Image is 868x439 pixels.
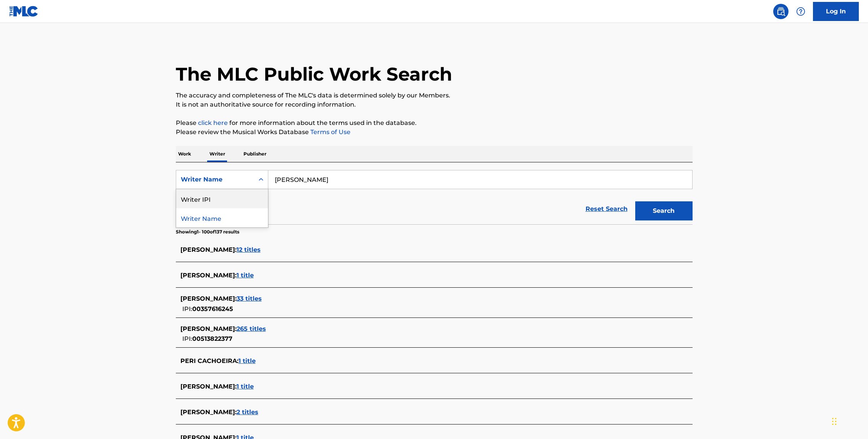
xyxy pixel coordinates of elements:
[180,325,237,332] span: [PERSON_NAME] :
[176,100,693,109] p: It is not an authoritative source for recording information.
[192,305,233,313] span: 00357616245
[198,119,228,126] a: click here
[237,246,261,253] span: 12 titles
[180,272,237,279] span: [PERSON_NAME] :
[830,402,868,439] iframe: Chat Widget
[796,7,805,16] img: help
[813,2,859,21] a: Log In
[176,208,268,227] div: Writer Name
[237,295,262,302] span: 33 titles
[238,357,256,364] span: 1 title
[182,305,192,313] span: IPI:
[237,325,266,332] span: 265 titles
[180,357,238,364] span: PERI CACHOEIRA :
[192,335,232,342] span: 00513822377
[176,91,693,100] p: The accuracy and completeness of The MLC's data is determined solely by our Members.
[180,408,237,416] span: [PERSON_NAME] :
[237,383,254,390] span: 1 title
[180,246,237,253] span: [PERSON_NAME] :
[176,170,693,224] form: Search Form
[309,128,350,136] a: Terms of Use
[176,228,239,235] p: Showing 1 - 100 of 137 results
[176,128,693,137] p: Please review the Musical Works Database
[793,4,808,19] div: Help
[182,335,192,342] span: IPI:
[237,272,254,279] span: 1 title
[207,146,227,162] p: Writer
[180,383,237,390] span: [PERSON_NAME] :
[776,7,785,16] img: search
[832,410,837,433] div: Drag
[582,201,631,217] a: Reset Search
[176,63,452,86] h1: The MLC Public Work Search
[9,6,39,17] img: MLC Logo
[181,175,250,184] div: Writer Name
[241,146,269,162] p: Publisher
[635,201,693,220] button: Search
[176,146,193,162] p: Work
[237,408,258,416] span: 2 titles
[176,118,693,128] p: Please for more information about the terms used in the database.
[773,4,789,19] a: Public Search
[180,295,237,302] span: [PERSON_NAME] :
[176,189,268,208] div: Writer IPI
